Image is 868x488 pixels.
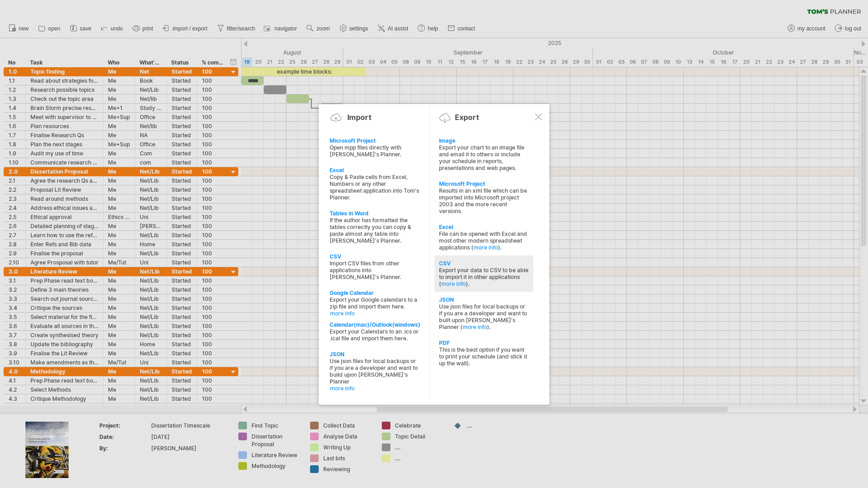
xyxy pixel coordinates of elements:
div: File can be opened with Excel and most other modern spreadsheet applications ( ). [439,230,529,251]
div: Export your chart to an image file and email it to others or include your schedule in reports, pr... [439,144,529,171]
div: JSON [439,296,529,303]
div: Import [347,113,371,122]
div: CSV [439,260,529,267]
div: If the author has formatted the tables correctly you can copy & paste almost any table into [PERS... [330,217,419,244]
div: Excel [330,167,419,174]
div: Excel [439,224,529,230]
div: Use json files for local backups or if you are a developer and want to built upon [PERSON_NAME]'s... [439,303,529,330]
div: Microsoft Project [439,180,529,187]
div: This is the best option if you want to print your schedule (and stick it up the wall). [439,346,529,367]
div: Export [455,113,479,122]
a: more info [441,280,466,287]
div: PDF [439,339,529,346]
div: Export your data to CSV to be able to import it in other applications ( ). [439,267,529,287]
a: more info [330,385,420,392]
a: more info [463,324,487,330]
div: Image [439,137,529,144]
div: Copy & Paste cells from Excel, Numbers or any other spreadsheet application into Tom's Planner. [330,174,419,201]
div: Tables in Word [330,210,419,217]
a: more info [330,310,420,317]
a: more info [473,244,498,251]
div: Results in an xml file which can be imported into Microsoft project 2003 and the more recent vers... [439,187,529,214]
